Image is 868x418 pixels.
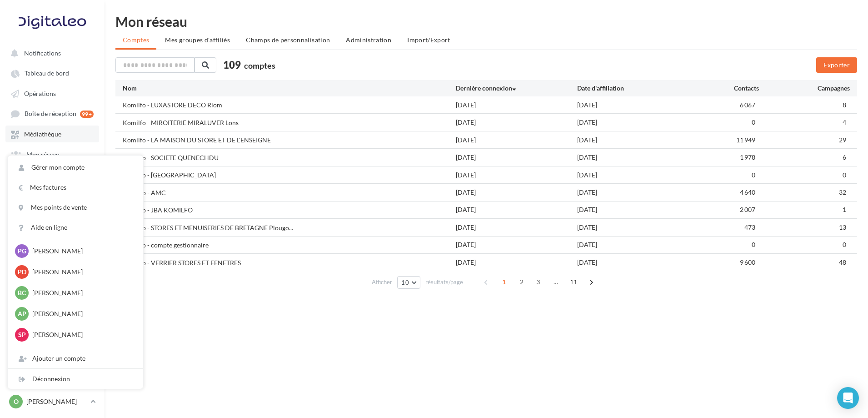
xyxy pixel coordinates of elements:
[32,247,132,256] p: [PERSON_NAME]
[577,223,698,232] div: [DATE]
[25,70,69,77] span: Tableau de bord
[5,166,99,182] a: Campagnes
[123,171,216,180] div: Komilfo - [GEOGRAPHIC_DATA]
[837,387,859,409] div: Open Intercom Messenger
[698,84,759,93] div: Contacts
[397,276,420,289] button: 10
[839,258,846,266] span: 48
[5,105,99,122] a: Boîte de réception 99+
[456,101,577,110] div: [DATE]
[32,309,132,318] p: [PERSON_NAME]
[24,90,56,97] span: Opérations
[18,330,26,339] span: Sp
[740,188,755,196] span: 4 640
[123,241,209,250] div: Komilfo - compte gestionnaire
[752,171,755,179] span: 0
[577,240,698,249] div: [DATE]
[456,118,577,127] div: [DATE]
[123,206,193,215] div: Komilfo - JBA KOMILFO
[8,348,143,368] div: Ajouter un compte
[18,309,26,318] span: AP
[8,177,143,197] a: Mes factures
[14,397,19,406] span: O
[843,206,846,213] span: 1
[744,223,755,231] span: 473
[8,197,143,217] a: Mes points de vente
[115,15,857,28] div: Mon réseau
[456,171,577,180] div: [DATE]
[123,101,222,110] div: Komilfo - LUXASTORE DECO Riom
[407,36,450,44] span: Import/Export
[843,241,846,248] span: 0
[456,136,577,145] div: [DATE]
[25,110,76,118] span: Boîte de réception
[456,153,577,162] div: [DATE]
[123,188,166,197] div: Komilfo - AMC
[123,223,293,232] span: Komilfo - STORES ET MENUISERIES DE BRETAGNE Plougo...
[32,330,132,339] p: [PERSON_NAME]
[456,223,577,232] div: [DATE]
[577,101,698,110] div: [DATE]
[843,171,846,179] span: 0
[759,84,850,93] div: Campagnes
[346,36,391,44] span: Administration
[843,101,846,109] span: 8
[456,205,577,214] div: [DATE]
[8,369,143,389] div: Déconnexion
[80,111,94,118] div: 99+
[577,188,698,197] div: [DATE]
[246,36,330,44] span: Champs de personnalisation
[123,118,239,127] div: Komilfo - MIROITERIE MIRALUVER Lons
[8,217,143,237] a: Aide en ligne
[456,188,577,197] div: [DATE]
[165,36,230,44] span: Mes groupes d'affiliés
[5,65,99,81] a: Tableau de bord
[5,45,95,61] button: Notifications
[740,101,755,109] span: 6 067
[123,84,456,93] div: Nom
[456,240,577,249] div: [DATE]
[816,57,857,73] button: Exporter
[123,153,219,162] div: Komilfo - SOCIETE QUENECHDU
[497,275,511,289] span: 1
[123,136,271,145] div: Komilfo - LA MAISON DU STORE ET DE L'ENSEIGNE
[843,118,846,126] span: 4
[32,267,132,277] p: [PERSON_NAME]
[577,205,698,214] div: [DATE]
[24,131,61,138] span: Médiathèque
[577,258,698,267] div: [DATE]
[5,85,99,101] a: Opérations
[549,275,563,289] span: ...
[736,136,755,144] span: 11 949
[5,126,99,142] a: Médiathèque
[577,136,698,145] div: [DATE]
[8,157,143,177] a: Gérer mon compte
[740,153,755,161] span: 1 978
[244,60,275,71] span: comptes
[839,136,846,144] span: 29
[566,275,581,289] span: 11
[577,84,698,93] div: Date d'affiliation
[223,58,241,72] span: 109
[577,153,698,162] div: [DATE]
[752,241,755,248] span: 0
[531,275,545,289] span: 3
[123,258,241,267] div: Komilfo - VERRIER STORES ET FENETRES
[26,397,87,406] p: [PERSON_NAME]
[425,278,463,287] span: résultats/page
[514,275,529,289] span: 2
[7,393,97,410] a: O [PERSON_NAME]
[456,258,577,267] div: [DATE]
[32,288,132,297] p: [PERSON_NAME]
[5,146,99,162] a: Mon réseau
[839,188,846,196] span: 32
[372,278,392,287] span: Afficher
[18,288,26,297] span: BC
[843,153,846,161] span: 6
[18,267,26,277] span: PD
[839,223,846,231] span: 13
[26,151,60,158] span: Mon réseau
[456,84,577,93] div: Dernière connexion
[740,258,755,266] span: 9 600
[577,171,698,180] div: [DATE]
